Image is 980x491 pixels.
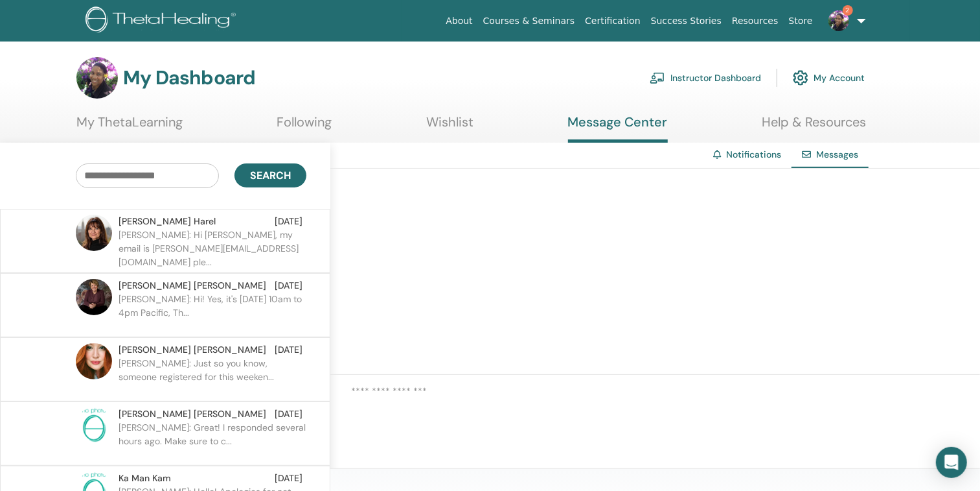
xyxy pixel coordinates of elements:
a: About [440,9,477,33]
img: default.jpg [76,343,112,379]
p: [PERSON_NAME]: Just so you know, someone registered for this weeken... [119,357,306,396]
a: Courses & Seminars [478,9,580,33]
img: default.jpg [828,10,849,31]
h3: My Dashboard [123,66,255,90]
span: 2 [843,5,853,16]
span: [DATE] [275,407,302,421]
a: Notifications [726,149,781,160]
a: Instructor Dashboard [650,64,761,92]
span: [PERSON_NAME] [PERSON_NAME] [119,343,266,357]
img: default.jpg [76,57,118,99]
span: [PERSON_NAME] [PERSON_NAME] [119,407,266,421]
button: Search [234,163,306,187]
a: My ThetaLearning [76,114,183,139]
img: no-photo.png [76,407,112,444]
a: Help & Resources [762,114,866,139]
p: [PERSON_NAME]: Hi [PERSON_NAME], my email is [PERSON_NAME][EMAIL_ADDRESS][DOMAIN_NAME] ple... [119,228,306,267]
a: Resources [727,9,784,33]
img: default.jpg [76,279,112,315]
img: cog.svg [793,67,808,89]
a: Certification [580,9,645,33]
a: Message Center [568,114,668,143]
img: default.jpg [76,215,112,251]
a: Wishlist [426,114,473,139]
a: Store [784,9,818,33]
a: My Account [793,64,865,92]
span: [DATE] [275,472,302,485]
span: [PERSON_NAME] [PERSON_NAME] [119,279,266,293]
span: [DATE] [275,343,302,357]
span: [DATE] [275,215,302,228]
a: Success Stories [646,9,727,33]
span: Ka Man Kam [119,472,171,485]
span: Messages [816,149,858,160]
img: chalkboard-teacher.svg [650,72,665,84]
p: [PERSON_NAME]: Hi! Yes, it's [DATE] 10am to 4pm Pacific, Th... [119,293,306,331]
p: [PERSON_NAME]: Great! I responded several hours ago. Make sure to c... [119,421,306,460]
img: logo.png [85,6,240,36]
span: [PERSON_NAME] Harel [119,215,216,228]
a: Following [277,114,332,139]
div: Open Intercom Messenger [936,447,967,478]
span: [DATE] [275,279,302,293]
span: Search [250,169,291,182]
